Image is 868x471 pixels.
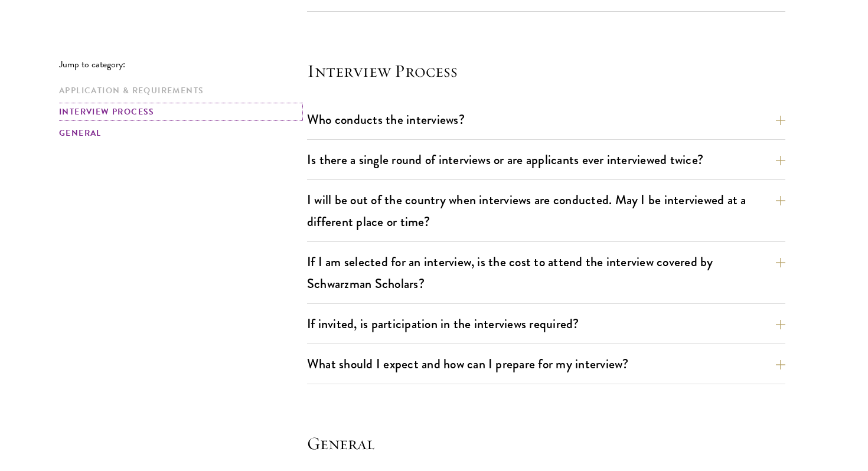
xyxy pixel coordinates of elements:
button: Is there a single round of interviews or are applicants ever interviewed twice? [307,146,785,173]
h4: Interview Process [307,59,785,83]
button: If I am selected for an interview, is the cost to attend the interview covered by Schwarzman Scho... [307,248,785,297]
button: Who conducts the interviews? [307,106,785,133]
a: Interview Process [59,106,300,118]
a: Application & Requirements [59,84,300,97]
h4: General [307,431,785,455]
button: If invited, is participation in the interviews required? [307,310,785,337]
a: General [59,127,300,139]
button: What should I expect and how can I prepare for my interview? [307,351,785,377]
p: Jump to category: [59,59,307,70]
button: I will be out of the country when interviews are conducted. May I be interviewed at a different p... [307,187,785,235]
